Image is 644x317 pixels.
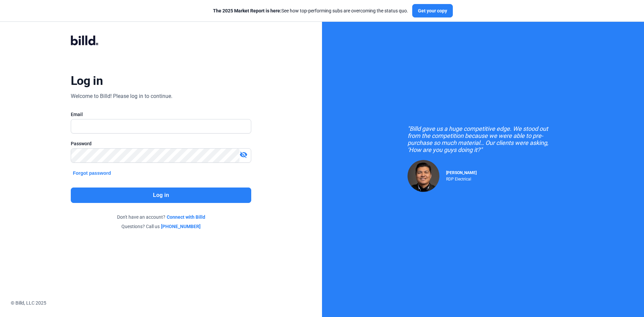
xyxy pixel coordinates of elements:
a: [PHONE_NUMBER] [161,223,201,230]
div: See how top-performing subs are overcoming the status quo. [213,7,408,14]
div: "Billd gave us a huge competitive edge. We stood out from the competition because we were able to... [408,125,558,153]
span: The 2025 Market Report is here: [213,8,281,13]
div: Don't have an account? [71,214,251,220]
div: RDP Electrical [446,175,477,181]
a: Connect with Billd [167,214,205,220]
button: Forgot password [71,169,113,177]
button: Get your copy [412,4,453,17]
img: Raul Pacheco [408,160,439,192]
div: Welcome to Billd! Please log in to continue. [71,92,172,100]
div: Log in [71,73,103,88]
div: Questions? Call us [71,223,251,230]
button: Log in [71,188,251,203]
div: Password [71,140,251,147]
div: Email [71,111,251,118]
mat-icon: visibility_off [239,151,248,159]
span: [PERSON_NAME] [446,170,477,175]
